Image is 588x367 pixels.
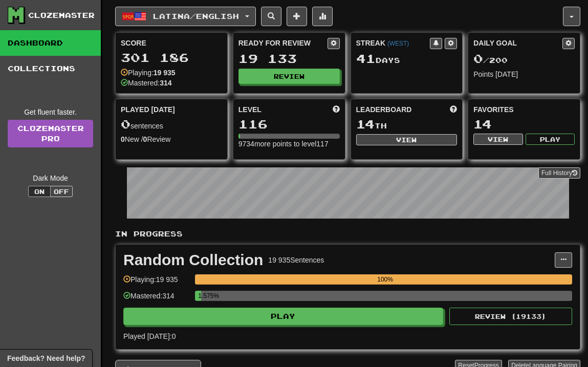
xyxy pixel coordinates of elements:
div: 1.575% [198,291,201,301]
span: Played [DATE] [121,104,175,115]
button: Play [123,308,443,325]
div: th [356,118,458,131]
span: Latina / English [153,12,239,20]
div: Points [DATE] [473,69,575,79]
div: Mastered: 314 [123,291,190,308]
span: / 200 [473,56,508,64]
strong: 0 [143,135,147,143]
div: 14 [473,118,575,131]
button: Add sentence to collection [287,7,307,26]
div: sentences [121,118,222,131]
div: Dark Mode [8,173,93,183]
div: 9734 more points to level 117 [238,139,340,149]
div: Streak [356,38,430,48]
strong: 19 935 [154,69,176,77]
button: View [473,134,522,145]
div: Day s [356,52,458,66]
button: Play [526,134,575,145]
button: Review (19133) [449,308,572,325]
div: 100% [198,274,572,285]
button: Off [50,186,73,197]
a: (WEST) [387,40,409,47]
div: New / Review [121,134,222,144]
div: 301 186 [121,51,222,64]
div: Ready for Review [238,38,328,48]
strong: 314 [160,79,171,87]
span: 0 [473,51,483,66]
div: 19 133 [238,52,340,65]
div: Random Collection [123,252,263,268]
span: Level [238,104,262,115]
span: 14 [356,117,375,131]
span: 0 [121,117,130,131]
div: Get fluent faster. [8,107,93,117]
span: 41 [356,51,376,66]
span: Leaderboard [356,104,412,115]
strong: 0 [121,135,125,143]
button: Review [238,69,340,84]
div: Playing: 19 935 [123,274,190,291]
p: In Progress [115,229,580,239]
div: 116 [238,118,340,131]
div: Score [121,38,222,48]
button: More stats [312,7,333,26]
div: Favorites [473,104,575,115]
a: ClozemasterPro [8,120,93,147]
button: On [28,186,51,197]
div: Clozemaster [28,10,95,20]
span: Open feedback widget [7,353,85,363]
div: Playing: [121,68,176,78]
button: Search sentences [261,7,281,26]
span: This week in points, UTC [450,104,457,115]
span: Played [DATE]: 0 [123,332,176,340]
button: View [356,134,458,145]
div: 19 935 Sentences [268,255,324,265]
button: Latina/English [115,7,256,26]
button: Full History [538,167,580,179]
span: Score more points to level up [333,104,340,115]
div: Daily Goal [473,38,562,49]
div: Mastered: [121,78,172,88]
